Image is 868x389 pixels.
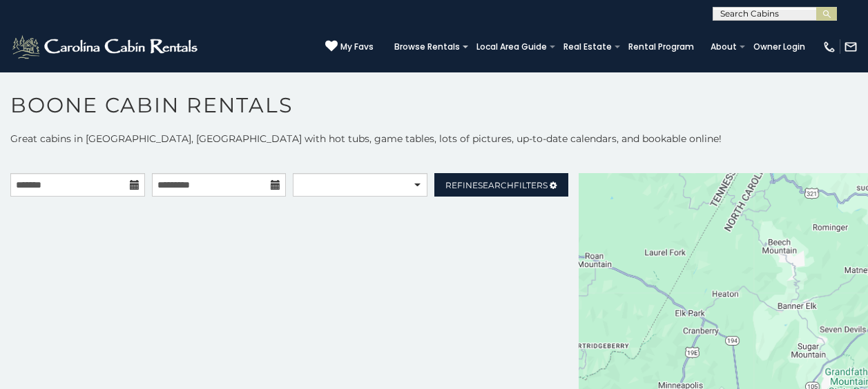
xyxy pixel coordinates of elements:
[470,37,554,57] a: Local Area Guide
[325,40,374,54] a: My Favs
[445,180,548,190] span: Refine Filters
[340,41,374,53] span: My Favs
[844,40,858,54] img: mail-regular-white.png
[434,173,569,197] a: RefineSearchFilters
[10,33,202,61] img: White-1-2.png
[557,37,619,57] a: Real Estate
[746,37,812,57] a: Owner Login
[621,37,701,57] a: Rental Program
[387,37,467,57] a: Browse Rentals
[704,37,744,57] a: About
[478,180,514,190] span: Search
[822,40,836,54] img: phone-regular-white.png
